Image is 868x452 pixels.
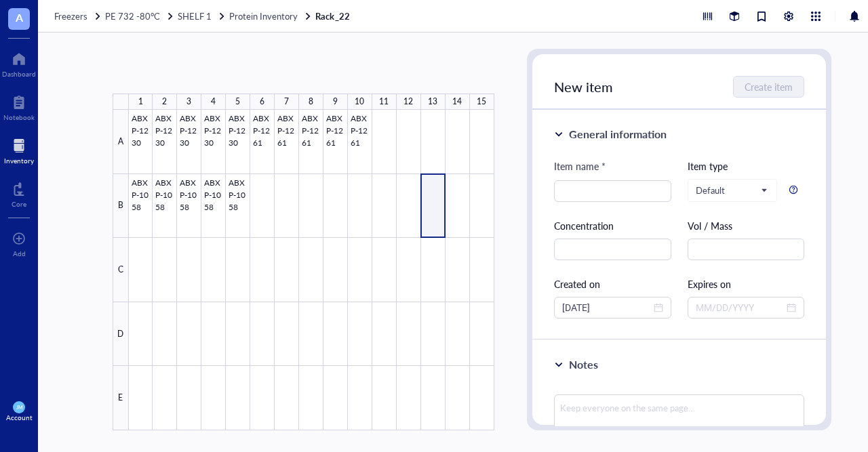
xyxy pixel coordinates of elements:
[4,135,34,165] a: Inventory
[229,9,298,22] span: Protein Inventory
[113,238,129,302] div: C
[3,113,35,121] div: Notebook
[477,94,486,110] div: 15
[309,94,313,110] div: 8
[113,110,129,174] div: A
[260,94,264,110] div: 6
[355,94,364,110] div: 10
[403,94,413,110] div: 12
[178,10,313,22] a: SHELF 1Protein Inventory
[113,302,129,367] div: D
[54,9,87,22] span: Freezers
[733,76,804,98] button: Create item
[113,366,129,430] div: E
[696,184,767,197] span: Default
[12,178,26,208] a: Core
[211,94,216,110] div: 4
[235,94,240,110] div: 5
[2,48,36,78] a: Dashboard
[569,126,667,142] div: General information
[113,174,129,239] div: B
[4,157,34,165] div: Inventory
[428,94,437,110] div: 13
[452,94,462,110] div: 14
[688,218,805,233] div: Vol / Mass
[554,77,613,96] span: New item
[315,10,352,22] a: Rack_22
[3,91,35,121] a: Notebook
[12,200,26,208] div: Core
[688,276,805,291] div: Expires on
[16,9,23,26] span: A
[16,405,22,411] span: JM
[105,10,175,22] a: PE 732 -80°C
[333,94,338,110] div: 9
[696,300,785,315] input: MM/DD/YYYY
[186,94,191,110] div: 3
[284,94,289,110] div: 7
[105,9,160,22] span: PE 732 -80°C
[562,300,651,315] input: MM/DD/YYYY
[2,70,36,78] div: Dashboard
[569,356,598,373] div: Notes
[138,94,143,110] div: 1
[6,413,33,422] div: Account
[54,10,102,22] a: Freezers
[162,94,167,110] div: 2
[554,218,671,233] div: Concentration
[554,159,606,173] div: Item name
[13,249,26,258] div: Add
[688,159,805,173] div: Item type
[178,9,212,22] span: SHELF 1
[379,94,389,110] div: 11
[554,276,671,291] div: Created on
